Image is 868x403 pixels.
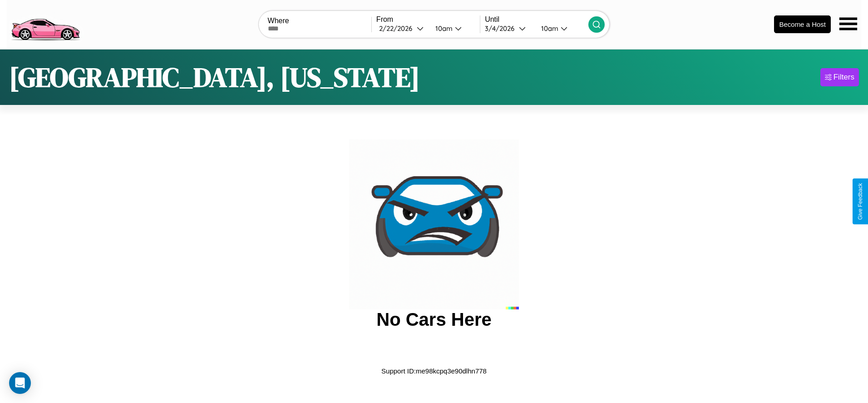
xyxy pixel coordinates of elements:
[534,24,588,33] button: 10am
[376,15,480,24] label: From
[428,24,480,33] button: 10am
[376,24,428,33] button: 2/22/2026
[349,139,519,309] img: car
[381,365,487,377] p: Support ID: me98kcpq3e90dlhn778
[774,15,831,33] button: Become a Host
[537,24,561,33] div: 10am
[431,24,455,33] div: 10am
[485,24,519,33] div: 3 / 4 / 2026
[9,59,420,96] h1: [GEOGRAPHIC_DATA], [US_STATE]
[485,15,588,24] label: Until
[7,5,84,43] img: logo
[379,24,417,33] div: 2 / 22 / 2026
[820,68,859,86] button: Filters
[833,73,854,82] div: Filters
[9,372,31,394] div: Open Intercom Messenger
[268,17,371,25] label: Where
[376,309,491,330] h2: No Cars Here
[857,183,863,220] div: Give Feedback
